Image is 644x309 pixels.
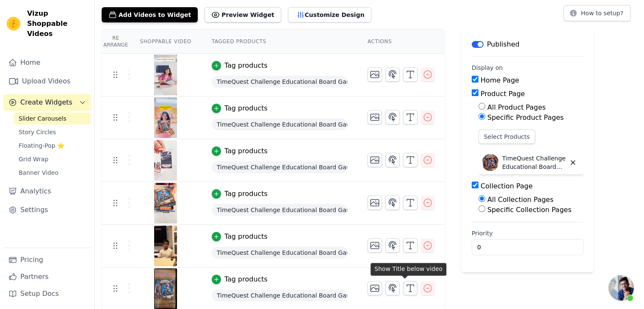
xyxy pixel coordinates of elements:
[212,290,347,301] span: TimeQuest Challenge Educational Board Game for Kids 7+, Teens, Adults & Families | 1-10 Players |...
[368,238,382,253] button: Change Thumbnail
[205,7,281,22] button: Preview Widget
[566,155,580,170] button: Delete widget
[3,285,91,302] a: Setup Docs
[3,183,91,200] a: Analytics
[3,251,91,268] a: Pricing
[3,94,91,111] button: Create Widgets
[202,30,357,54] th: Tagged Products
[7,17,20,30] img: Vizup
[212,61,268,71] button: Tag products
[14,113,91,124] a: Slider Carousels
[27,8,88,39] span: Vizup Shoppable Videos
[608,275,634,301] a: Open chat
[212,189,268,199] button: Tag products
[487,196,553,204] label: All Collection Pages
[357,30,445,54] th: Actions
[212,232,268,242] button: Tag products
[19,114,66,123] span: Slider Carousels
[212,103,268,113] button: Tag products
[224,146,268,156] div: Tag products
[154,226,177,266] img: vizup-images-9cef.jpg
[19,155,48,163] span: Grid Wrap
[130,30,201,54] th: Shoppable Video
[14,167,91,179] a: Banner Video
[487,103,546,111] label: All Product Pages
[212,161,347,173] span: TimeQuest Challenge Educational Board Game for Kids 7+, Teens, Adults & Families | 1-10 Players |...
[368,153,382,167] button: Change Thumbnail
[3,268,91,285] a: Partners
[212,119,347,130] span: TimeQuest Challenge Educational Board Game for Kids 7+, Teens, Adults & Families | 1-10 Players |...
[212,274,268,284] button: Tag products
[154,268,177,309] img: vizup-images-c891.jpg
[14,126,91,138] a: Story Circles
[481,182,533,190] label: Collection Page
[212,204,347,216] span: TimeQuest Challenge Educational Board Game for Kids 7+, Teens, Adults & Families | 1-10 Players |...
[224,103,268,113] div: Tag products
[564,11,630,19] a: How to setup?
[3,73,91,90] a: Upload Videos
[154,55,177,95] img: vizup-images-0595.jpg
[487,39,520,50] p: Published
[487,206,572,214] label: Specific Collection Pages
[14,140,91,152] a: Floating-Pop ⭐
[472,229,583,237] label: Priority
[154,140,177,181] img: vizup-images-da00.jpg
[14,153,91,165] a: Grid Wrap
[368,281,382,295] button: Change Thumbnail
[368,110,382,124] button: Change Thumbnail
[368,67,382,82] button: Change Thumbnail
[3,201,91,218] a: Settings
[224,61,268,71] div: Tag products
[102,7,198,22] button: Add Videos to Widget
[482,154,499,171] img: TimeQuest Challenge Educational Board Game for Kids 7+, Teens, Adults & Families | 1-10 Players |...
[212,146,268,156] button: Tag products
[224,274,268,284] div: Tag products
[19,168,58,177] span: Banner Video
[102,30,130,54] th: Re Arrange
[481,76,519,84] label: Home Page
[288,7,371,22] button: Customize Design
[19,141,64,150] span: Floating-Pop ⭐
[20,97,72,108] span: Create Widgets
[212,247,347,259] span: TimeQuest Challenge Educational Board Game for Kids 7+, Teens, Adults & Families | 1-10 Players |...
[154,183,177,223] img: vizup-images-2c4c.jpg
[472,63,503,72] legend: Display on
[224,189,268,199] div: Tag products
[368,196,382,210] button: Change Thumbnail
[502,154,566,171] p: TimeQuest Challenge Educational Board Game for Kids 7+, Teens, Adults & Families | 1-10 Players |...
[19,128,56,136] span: Story Circles
[478,130,535,144] button: Select Products
[481,90,525,98] label: Product Page
[224,232,268,242] div: Tag products
[212,76,347,88] span: TimeQuest Challenge Educational Board Game for Kids 7+, Teens, Adults & Families | 1-10 Players |...
[487,113,564,121] label: Specific Product Pages
[564,5,630,21] button: How to setup?
[3,54,91,71] a: Home
[154,97,177,138] img: vizup-images-a410.jpg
